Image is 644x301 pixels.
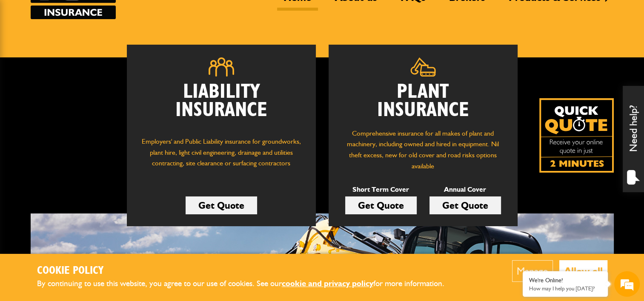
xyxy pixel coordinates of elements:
[186,196,257,214] a: Get Quote
[140,136,303,177] p: Employers' and Public Liability insurance for groundworks, plant hire, light civil engineering, d...
[429,196,501,214] a: Get Quote
[341,128,505,171] p: Comprehensive insurance for all makes of plant and machinery, including owned and hired in equipm...
[529,277,601,284] div: We're Online!
[37,277,458,290] p: By continuing to use this website, you agree to our use of cookies. See our for more information.
[140,83,303,128] h2: Liability Insurance
[282,278,373,288] a: cookie and privacy policy
[539,98,614,173] img: Quick Quote
[37,264,458,278] h2: Cookie Policy
[512,260,553,282] button: Manage
[341,83,505,119] h2: Plant Insurance
[529,285,601,292] p: How may I help you today?
[345,196,417,214] a: Get Quote
[623,86,644,192] div: Need help?
[539,98,614,173] a: Get your insurance quote isn just 2-minutes
[559,260,607,282] button: Allow all
[429,184,501,195] p: Annual Cover
[345,184,417,195] p: Short Term Cover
